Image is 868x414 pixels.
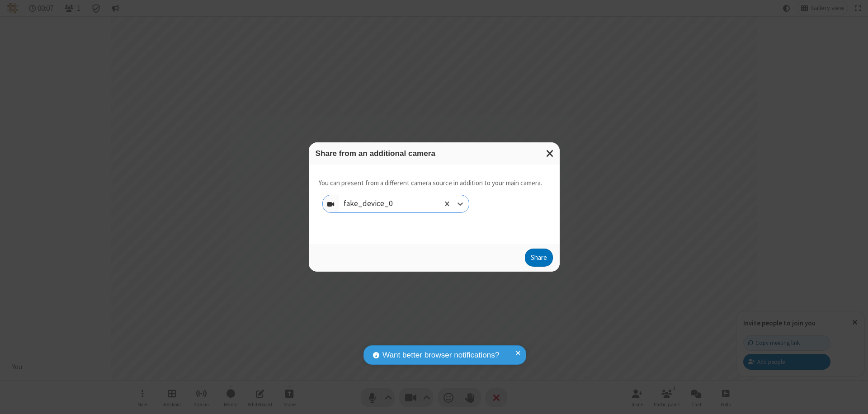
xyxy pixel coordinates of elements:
div: fake_device_0 [344,198,408,210]
span: Want better browser notifications? [382,349,499,361]
p: You can present from a different camera source in addition to your main camera. [319,178,542,188]
button: Close modal [541,142,560,165]
button: Share [525,249,553,267]
h3: Share from an additional camera [316,149,553,158]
